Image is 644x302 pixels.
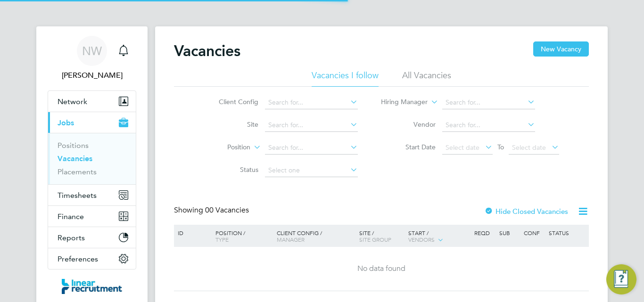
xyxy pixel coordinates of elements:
[58,167,97,176] a: Placements
[48,133,136,184] div: Jobs
[58,97,87,106] span: Network
[48,279,136,294] a: Go to home page
[175,264,587,274] div: No data found
[82,45,102,57] span: NW
[359,236,391,243] span: Site Group
[215,236,229,243] span: Type
[265,141,358,155] input: Search for...
[512,143,546,152] span: Select date
[533,41,589,57] button: New Vacancy
[606,264,636,294] button: Engage Resource Center
[48,248,136,269] button: Preferences
[277,236,305,243] span: Manager
[408,236,435,243] span: Vendors
[48,227,136,248] button: Reports
[381,120,436,129] label: Vendor
[48,70,136,81] span: Nicola Wilson
[497,225,521,241] div: Sub
[521,225,546,241] div: Conf
[381,143,436,151] label: Start Date
[48,185,136,205] button: Timesheets
[204,165,258,174] label: Status
[62,279,122,294] img: linearrecruitment-logo-retina.png
[312,70,379,87] li: Vacancies I follow
[58,191,97,200] span: Timesheets
[357,225,406,247] div: Site /
[472,225,496,241] div: Reqd
[274,225,357,247] div: Client Config /
[48,206,136,227] button: Finance
[446,143,479,152] span: Select date
[48,36,136,81] a: NW[PERSON_NAME]
[174,205,251,215] div: Showing
[208,225,274,247] div: Position /
[196,143,250,152] label: Position
[58,233,85,242] span: Reports
[204,120,258,129] label: Site
[174,41,240,60] h2: Vacancies
[442,119,535,132] input: Search for...
[204,98,258,106] label: Client Config
[265,96,358,109] input: Search for...
[175,225,208,241] div: ID
[373,98,428,107] label: Hiring Manager
[58,118,74,127] span: Jobs
[58,212,84,221] span: Finance
[205,205,249,215] span: 00 Vacancies
[406,225,472,248] div: Start /
[48,112,136,133] button: Jobs
[58,141,89,150] a: Positions
[495,141,507,153] span: To
[48,91,136,112] button: Network
[58,154,92,163] a: Vacancies
[484,207,568,216] label: Hide Closed Vacancies
[442,96,535,109] input: Search for...
[265,119,358,132] input: Search for...
[402,70,451,87] li: All Vacancies
[546,225,587,241] div: Status
[58,254,98,263] span: Preferences
[265,164,358,177] input: Select one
